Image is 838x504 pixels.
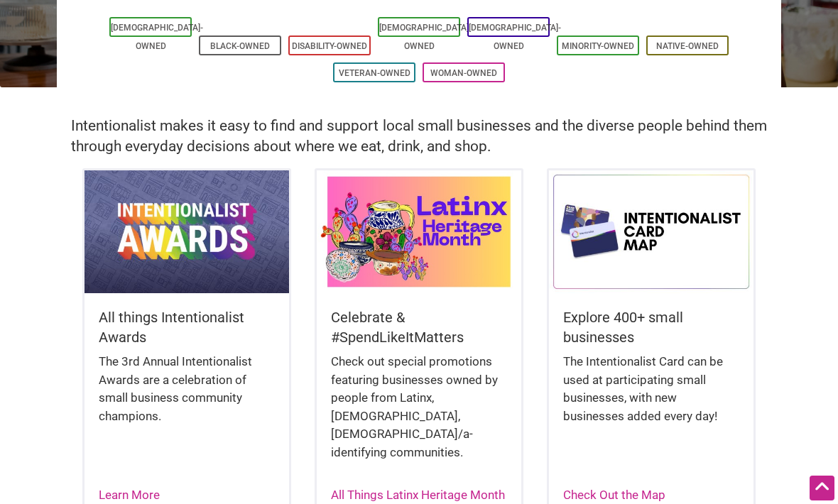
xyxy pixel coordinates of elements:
[331,353,507,476] div: Check out special promotions featuring businesses owned by people from Latinx, [DEMOGRAPHIC_DATA]...
[563,488,665,502] a: Check Out the Map
[210,41,270,51] a: Black-Owned
[85,170,289,293] img: Intentionalist Awards
[563,353,739,439] div: The Intentionalist Card can be used at participating small businesses, with new businesses added ...
[430,68,497,78] a: Woman-Owned
[656,41,719,51] a: Native-Owned
[99,307,275,347] h5: All things Intentionalist Awards
[339,68,410,78] a: Veteran-Owned
[99,488,160,502] a: Learn More
[99,353,275,439] div: The 3rd Annual Intentionalist Awards are a celebration of small business community champions.
[469,23,561,51] a: [DEMOGRAPHIC_DATA]-Owned
[379,23,472,51] a: [DEMOGRAPHIC_DATA]-Owned
[331,307,507,347] h5: Celebrate & #SpendLikeItMatters
[317,170,521,293] img: Latinx / Hispanic Heritage Month
[563,307,739,347] h5: Explore 400+ small businesses
[562,41,634,51] a: Minority-Owned
[292,41,367,51] a: Disability-Owned
[549,170,753,293] img: Intentionalist Card Map
[71,116,767,157] h2: Intentionalist makes it easy to find and support local small businesses and the diverse people be...
[111,23,203,51] a: [DEMOGRAPHIC_DATA]-Owned
[331,488,505,502] a: All Things Latinx Heritage Month
[810,476,834,500] div: Scroll Back to Top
